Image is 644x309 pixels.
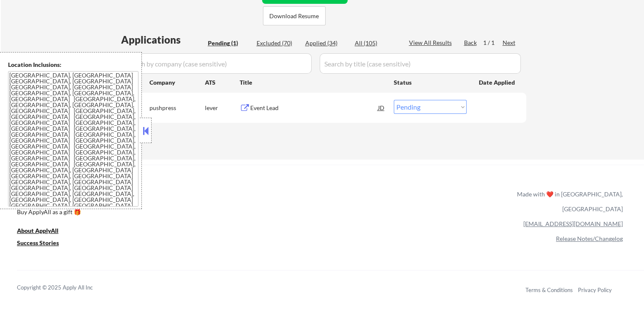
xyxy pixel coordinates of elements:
div: Copyright © 2025 Apply All Inc [17,284,114,292]
div: JD [377,100,386,115]
a: Success Stories [17,238,70,249]
div: Buy ApplyAll as a gift 🎁 [17,209,102,215]
button: Download Resume [263,6,326,25]
div: All (105) [355,39,397,47]
div: Applications [121,35,205,45]
input: Search by company (case sensitive) [121,53,312,74]
div: Pending (1) [208,39,250,47]
input: Search by title (case sensitive) [320,53,521,74]
div: Date Applied [479,78,516,87]
div: Title [240,78,386,87]
a: [EMAIL_ADDRESS][DOMAIN_NAME] [523,220,623,227]
div: Company [149,78,205,87]
u: Success Stories [17,239,59,246]
div: Made with ❤️ in [GEOGRAPHIC_DATA], [GEOGRAPHIC_DATA] [514,187,623,216]
div: Next [503,39,516,47]
div: 1 / 1 [483,39,503,47]
div: View All Results [409,39,454,47]
a: Terms & Conditions [525,287,573,293]
div: Status [394,74,467,90]
div: Event Lead [250,104,378,112]
u: About ApplyAll [17,227,58,234]
a: Release Notes/Changelog [556,235,623,242]
div: Excluded (70) [257,39,299,47]
div: ATS [205,78,240,87]
div: Applied (34) [305,39,348,47]
div: Location Inclusions: [8,61,138,69]
div: Back [464,39,478,47]
div: pushpress [149,104,205,112]
div: lever [205,104,240,112]
a: Refer & earn free applications 👯‍♀️ [17,199,340,207]
a: Buy ApplyAll as a gift 🎁 [17,207,102,218]
a: Privacy Policy [578,287,612,293]
a: About ApplyAll [17,226,70,237]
